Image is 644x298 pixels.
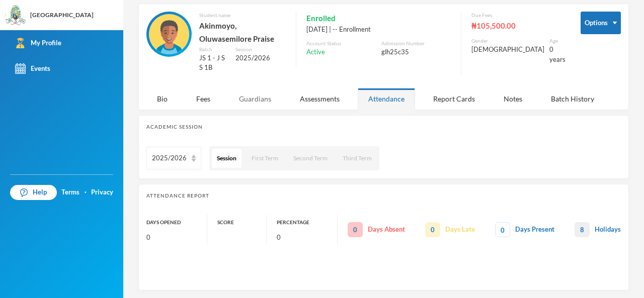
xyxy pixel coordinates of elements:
div: glh25c35 [381,47,451,57]
div: ₦105,500.00 [471,19,566,32]
span: Enrolled [306,12,336,25]
div: Attendance Report [146,192,621,200]
a: Terms [61,187,79,197]
span: 0 [348,222,363,237]
div: JS 1 - J S S 1B [199,53,228,73]
div: 0 years [549,45,566,64]
div: [DEMOGRAPHIC_DATA] [471,45,544,55]
div: Guardians [228,88,282,110]
div: Session [235,46,286,53]
div: · [85,187,87,197]
button: Third Term [338,149,377,168]
button: Session [212,149,242,168]
div: Days Opened [146,215,207,230]
div: Fees [186,88,221,110]
div: 0 [146,230,207,245]
div: Days Absent [348,222,405,237]
div: Report Cards [423,88,486,110]
div: Batch History [540,88,605,110]
div: Days Late [425,222,475,237]
div: [DATE] | -- Enrollment [306,25,451,35]
div: Age [549,37,566,45]
div: Holidays [575,222,621,237]
div: Notes [493,88,533,110]
button: Second Term [288,149,333,168]
div: My Profile [15,38,61,48]
div: Events [15,63,50,74]
div: Days Present [495,222,554,237]
div: Akinmoyo, Oluwasemilore Praise [199,19,286,46]
span: 0 [495,222,510,237]
div: Gender [471,37,544,45]
a: Help [10,185,57,200]
div: [GEOGRAPHIC_DATA] [30,11,94,20]
div: Account Status [306,40,376,47]
div: Due Fees [471,12,566,19]
div: 2025/2026 [152,153,187,163]
div: Admission Number [381,40,451,47]
span: Active [306,47,325,57]
div: 0 [277,230,337,245]
div: 2025/2026 [235,53,286,63]
div: Percentage [277,215,337,230]
div: Academic Session [146,123,621,131]
div: Batch [199,46,228,53]
div: Assessments [289,88,350,110]
span: 0 [425,222,440,237]
div: Attendance [358,88,415,110]
div: Score [217,215,266,230]
button: Options [581,12,621,34]
img: logo [6,6,26,26]
a: Privacy [91,187,113,197]
div: Student name [199,12,286,19]
span: 8 [575,222,590,237]
img: STUDENT [149,14,189,54]
button: First Term [247,149,283,168]
div: Bio [146,88,178,110]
